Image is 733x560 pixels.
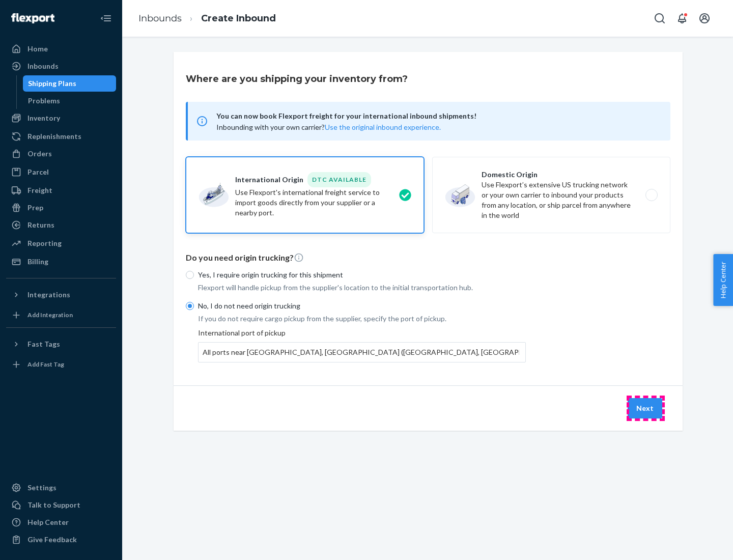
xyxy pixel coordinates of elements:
[186,271,194,279] input: Yes, I require origin trucking for this shipment
[23,93,117,109] a: Problems
[27,483,57,493] div: Settings
[27,339,60,349] div: Fast Tags
[27,311,73,319] div: Add Integration
[325,122,441,132] button: Use the original inbound experience.
[6,336,116,352] button: Fast Tags
[6,531,116,548] button: Give Feedback
[27,185,52,195] div: Freight
[27,517,69,527] div: Help Center
[6,254,116,270] a: Billing
[6,480,116,496] a: Settings
[713,254,733,306] button: Help Center
[27,360,64,369] div: Add Fast Tag
[6,217,116,233] a: Returns
[6,41,116,57] a: Home
[186,302,194,310] input: No, I do not need origin trucking
[6,287,116,303] button: Integrations
[6,164,116,180] a: Parcel
[27,44,48,54] div: Home
[28,78,76,89] div: Shipping Plans
[27,535,77,545] div: Give Feedback
[650,8,670,29] button: Open Search Box
[186,72,408,86] h3: Where are you shipping your inventory from?
[27,203,43,213] div: Prep
[198,270,526,280] p: Yes, I require origin trucking for this shipment
[6,514,116,530] a: Help Center
[6,497,116,513] a: Talk to Support
[198,328,526,362] div: International port of pickup
[27,131,81,142] div: Replenishments
[27,113,60,123] div: Inventory
[6,356,116,373] a: Add Fast Tag
[6,200,116,216] a: Prep
[11,13,54,23] img: Flexport logo
[6,128,116,145] a: Replenishments
[27,220,54,230] div: Returns
[216,123,441,131] span: Inbounding with your own carrier?
[198,283,526,293] p: Flexport will handle pickup from the supplier's location to the initial transportation hub.
[27,149,52,159] div: Orders
[27,167,49,177] div: Parcel
[216,110,658,122] span: You can now book Flexport freight for your international inbound shipments!
[96,8,116,29] button: Close Navigation
[27,61,59,71] div: Inbounds
[6,146,116,162] a: Orders
[694,8,715,29] button: Open account menu
[201,13,276,24] a: Create Inbound
[27,257,48,267] div: Billing
[198,314,526,324] p: If you do not require cargo pickup from the supplier, specify the port of pickup.
[186,252,670,264] p: Do you need origin trucking?
[28,96,60,106] div: Problems
[27,238,62,248] div: Reporting
[198,301,526,311] p: No, I do not need origin trucking
[6,110,116,126] a: Inventory
[27,290,70,300] div: Integrations
[27,500,80,510] div: Talk to Support
[23,75,117,92] a: Shipping Plans
[6,58,116,74] a: Inbounds
[138,13,182,24] a: Inbounds
[130,4,284,34] ol: breadcrumbs
[6,182,116,199] a: Freight
[628,398,662,418] button: Next
[672,8,692,29] button: Open notifications
[6,235,116,251] a: Reporting
[6,307,116,323] a: Add Integration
